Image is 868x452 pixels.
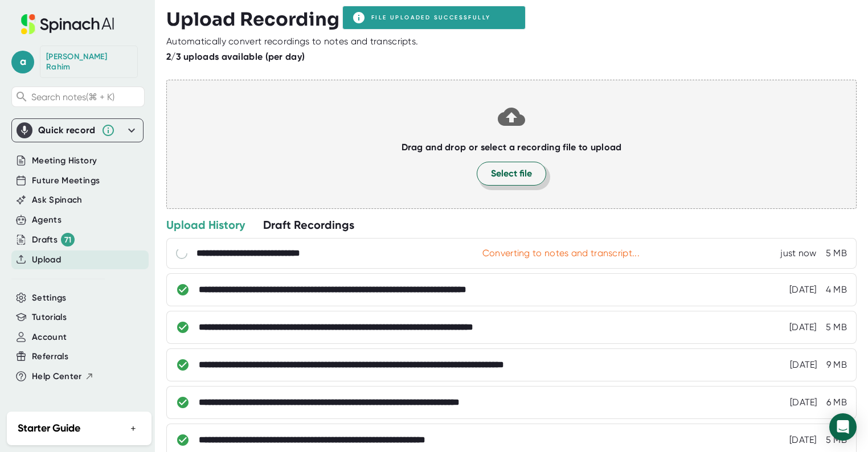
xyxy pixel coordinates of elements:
[826,434,847,446] div: 5 MB
[477,162,546,186] button: Select file
[32,154,97,167] button: Meeting History
[826,397,847,408] div: 6 MB
[263,217,354,232] div: Draft Recordings
[17,119,138,142] div: Quick record
[32,370,82,383] span: Help Center
[166,9,857,30] h3: Upload Recording
[166,217,245,232] div: Upload History
[11,51,34,73] span: a
[482,248,640,259] div: Converting to notes and transcript...
[32,350,68,363] button: Referrals
[32,370,94,383] button: Help Center
[61,233,75,246] div: 71
[790,397,817,408] div: 8/29/2025, 8:09:56 AM
[32,213,62,227] button: Agents
[402,142,622,153] b: Drag and drop or select a recording file to upload
[780,248,816,259] div: 9/3/2025, 8:06:28 AM
[166,36,418,47] div: Automatically convert recordings to notes and transcripts.
[826,322,847,333] div: 5 MB
[32,291,67,305] button: Settings
[829,413,857,441] div: Open Intercom Messenger
[32,194,83,207] button: Ask Spinach
[38,125,96,136] div: Quick record
[826,248,847,259] div: 5 MB
[789,322,817,333] div: 9/2/2025, 12:02:28 AM
[32,331,67,344] button: Account
[32,233,75,246] button: Drafts 71
[126,420,141,437] button: +
[46,52,132,72] div: Abdul Rahim
[826,359,847,371] div: 9 MB
[826,284,847,295] div: 4 MB
[491,167,532,180] span: Select file
[789,284,817,295] div: 9/2/2025, 12:02:38 AM
[31,92,114,102] span: Search notes (⌘ + K)
[32,311,67,324] button: Tutorials
[789,434,817,446] div: 8/29/2025, 8:09:43 AM
[166,51,305,62] b: 2/3 uploads available (per day)
[18,421,80,436] h2: Starter Guide
[790,359,817,371] div: 9/1/2025, 8:49:45 PM
[32,253,61,266] button: Upload
[32,174,100,187] button: Future Meetings
[32,233,75,246] div: Drafts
